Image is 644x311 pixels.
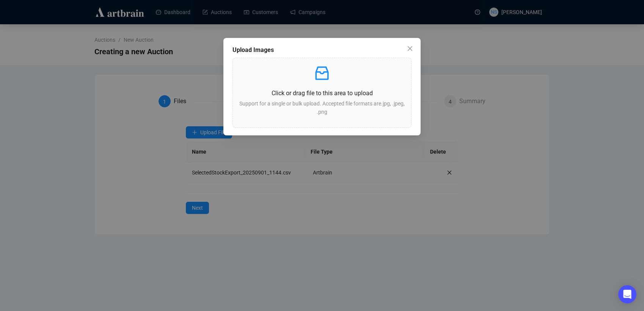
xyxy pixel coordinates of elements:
span: close [407,46,413,52]
div: Open Intercom Messenger [618,285,636,303]
span: inbox [313,64,331,82]
span: inboxClick or drag file to this area to uploadSupport for a single or bulk upload. Accepted file ... [233,58,411,127]
div: Upload Images [232,46,412,55]
p: Click or drag file to this area to upload [239,88,405,98]
p: Support for a single or bulk upload. Accepted file formats are .jpg, .jpeg, .png [239,99,405,116]
button: Close [404,42,416,55]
